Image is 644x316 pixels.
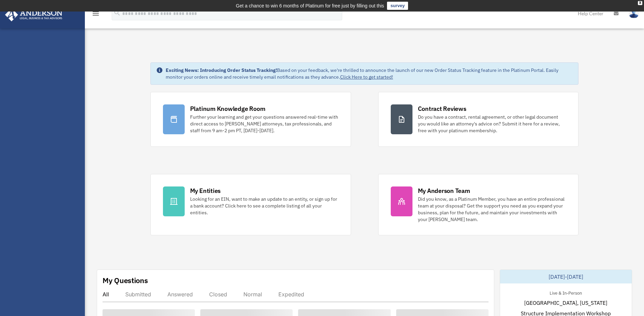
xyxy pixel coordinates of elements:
a: Click Here to get started! [340,74,393,80]
a: My Anderson Team Did you know, as a Platinum Member, you have an entire professional team at your... [378,174,579,235]
div: Further your learning and get your questions answered real-time with direct access to [PERSON_NAM... [190,114,338,134]
a: Contract Reviews Do you have a contract, rental agreement, or other legal document you would like... [378,92,579,147]
div: Normal [243,291,262,298]
div: Did you know, as a Platinum Member, you have an entire professional team at your disposal? Get th... [418,196,566,223]
i: search [113,9,121,17]
div: Looking for an EIN, want to make an update to an entity, or sign up for a bank account? Click her... [190,196,338,216]
div: My Questions [103,275,148,285]
a: Platinum Knowledge Room Further your learning and get your questions answered real-time with dire... [150,92,351,147]
div: Get a chance to win 6 months of Platinum for free just by filling out this [236,2,384,10]
div: Contract Reviews [418,104,466,113]
span: [GEOGRAPHIC_DATA], [US_STATE] [524,299,607,307]
img: User Pic [629,8,639,18]
div: Based on your feedback, we're thrilled to announce the launch of our new Order Status Tracking fe... [166,67,573,80]
div: Do you have a contract, rental agreement, or other legal document you would like an attorney's ad... [418,114,566,134]
div: close [638,1,642,5]
div: Answered [167,291,193,298]
div: Closed [209,291,227,298]
div: All [103,291,109,298]
div: Submitted [125,291,151,298]
a: survey [387,2,408,10]
strong: Exciting News: Introducing Order Status Tracking! [166,67,277,73]
i: menu [92,9,100,18]
div: My Anderson Team [418,186,470,195]
div: [DATE]-[DATE] [500,270,632,283]
a: My Entities Looking for an EIN, want to make an update to an entity, or sign up for a bank accoun... [150,174,351,235]
img: Anderson Advisors Platinum Portal [3,8,65,21]
div: Expedited [278,291,304,298]
div: Platinum Knowledge Room [190,104,265,113]
div: Live & In-Person [544,289,587,296]
div: My Entities [190,186,221,195]
a: menu [92,12,100,18]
